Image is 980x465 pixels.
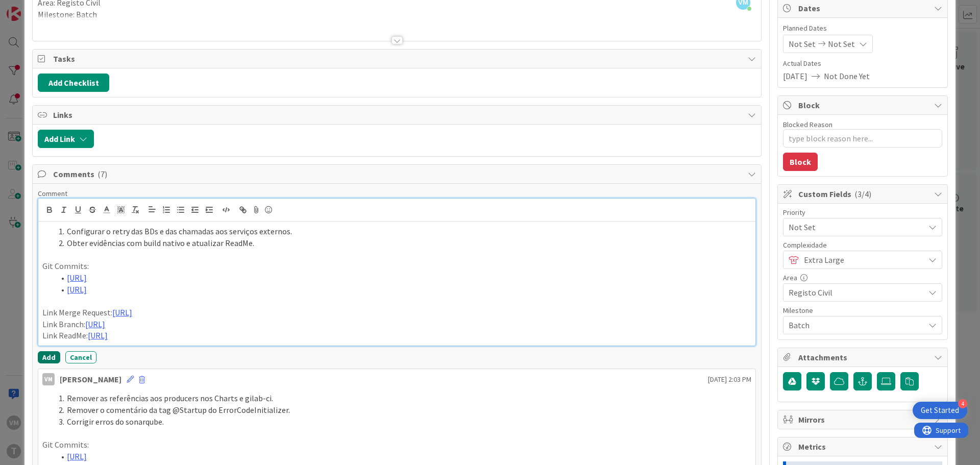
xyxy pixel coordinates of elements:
[38,9,756,20] p: Milestone: Batch
[65,351,96,363] button: Cancel
[913,402,967,419] div: Open Get Started checklist, remaining modules: 4
[53,168,743,180] span: Comments
[783,153,818,171] button: Block
[55,404,751,416] li: Remover o comentário da tag @Startup do ErrorCodeInitializer.
[708,374,751,385] span: [DATE] 2:03 PM
[783,120,832,129] label: Blocked Reason
[854,189,871,199] span: ( 3/4 )
[60,373,121,385] div: [PERSON_NAME]
[38,74,109,92] button: Add Checklist
[38,130,94,148] button: Add Link
[55,226,751,237] li: Configurar o retry das BDs e das chamadas aos serviços externos.
[783,70,807,82] span: [DATE]
[55,393,751,404] li: Remover as referências aos producers nos Charts e gilab-ci.
[55,416,751,428] li: Corrigir erros do sonarqube.
[67,451,87,461] a: [URL]
[783,209,942,216] div: Priority
[55,237,751,249] li: Obter evidências com build nativo e atualizar ReadMe.
[824,70,870,82] span: Not Done Yet
[804,253,919,267] span: Extra Large
[789,285,919,300] span: Registo Civil
[53,109,743,121] span: Links
[783,58,942,69] span: Actual Dates
[67,284,87,295] a: [URL]
[42,439,751,451] p: Git Commits:
[783,23,942,34] span: Planned Dates
[783,274,942,281] div: Area
[798,2,929,14] span: Dates
[789,318,919,332] span: Batch
[42,373,55,385] div: VM
[42,260,751,272] p: Git Commits:
[921,405,959,415] div: Get Started
[88,330,108,340] a: [URL]
[828,38,855,50] span: Not Set
[789,38,816,50] span: Not Set
[798,413,929,426] span: Mirrors
[112,307,132,317] a: [URL]
[42,330,751,341] p: Link ReadMe:
[798,440,929,453] span: Metrics
[53,53,743,65] span: Tasks
[97,169,107,179] span: ( 7 )
[67,273,87,283] a: [URL]
[21,2,46,14] span: Support
[783,307,942,314] div: Milestone
[789,220,919,234] span: Not Set
[783,241,942,249] div: Complexidade
[798,99,929,111] span: Block
[798,351,929,363] span: Attachments
[85,319,105,329] a: [URL]
[42,307,751,319] p: Link Merge Request:
[38,351,60,363] button: Add
[958,399,967,408] div: 4
[42,319,751,330] p: Link Branch:
[38,189,67,198] span: Comment
[798,188,929,200] span: Custom Fields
